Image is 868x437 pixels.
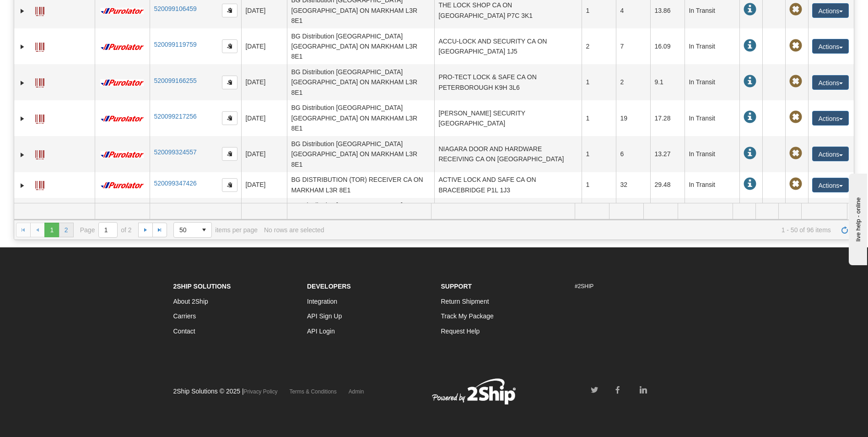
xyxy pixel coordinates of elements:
a: Return Shipment [441,298,489,305]
a: Expand [18,150,27,159]
span: Pickup Not Assigned [789,147,802,160]
a: Expand [18,42,27,51]
td: 1 [582,198,616,234]
a: Label [35,110,44,125]
a: Label [35,177,44,191]
a: Integration [307,298,337,305]
button: Actions [812,111,849,126]
strong: Support [441,283,472,290]
td: [DATE] [241,64,287,100]
td: In Transit [685,198,739,234]
td: BG DISTRIBUTION (TOR) RECEIVER CA ON MARKHAM L3R 8E1 [287,172,434,198]
strong: Developers [307,283,351,290]
td: 23.33 [650,198,685,234]
a: 520099217256 [154,113,196,120]
span: In Transit [744,178,756,191]
a: About 2Ship [173,298,208,305]
a: Go to the last page [152,223,167,237]
td: 2 [582,28,616,64]
a: 520099166255 [154,77,196,84]
button: Actions [812,75,849,90]
td: 13.27 [650,136,685,172]
span: Pickup Not Assigned [789,75,802,88]
td: 6 [616,136,650,172]
td: In Transit [685,100,739,136]
a: Label [35,38,44,53]
span: 1 - 50 of 96 items [330,226,830,234]
td: [DATE] [241,198,287,234]
a: 520099324557 [154,148,196,156]
span: Pickup Not Assigned [789,111,802,124]
td: In Transit [685,172,739,198]
button: Copy to clipboard [222,147,237,161]
td: NIAGARA DOOR AND HARDWARE RECEIVING CA ON [GEOGRAPHIC_DATA] [434,136,582,172]
td: 1 [582,172,616,198]
span: 2Ship Solutions © 2025 | [173,388,278,395]
td: 7 [616,28,650,64]
span: 50 [179,225,191,235]
a: Label [35,3,44,17]
a: Label [35,146,44,161]
div: live help - online [7,8,85,15]
span: In Transit [744,75,756,88]
a: Admin [349,388,364,395]
button: Copy to clipboard [222,76,237,89]
td: 12 [616,198,650,234]
a: 2 [59,223,74,237]
img: 11 - Purolator [99,151,146,158]
strong: 2Ship Solutions [173,283,231,290]
td: BG Distribution [GEOGRAPHIC_DATA] [GEOGRAPHIC_DATA] ON MARKHAM L3R 8E1 [287,198,434,234]
td: In Transit [685,64,739,100]
td: 1 [582,64,616,100]
h6: #2SHIP [575,284,695,290]
button: Actions [812,3,849,18]
img: 11 - Purolator [99,79,146,86]
a: API Sign Up [307,312,342,320]
td: 1 [582,100,616,136]
button: Actions [812,39,849,54]
img: 11 - Purolator [99,44,146,50]
img: 11 - Purolator [99,182,146,189]
td: BG Distribution [GEOGRAPHIC_DATA] [GEOGRAPHIC_DATA] ON MARKHAM L3R 8E1 [287,28,434,64]
span: Pickup Not Assigned [789,3,802,16]
span: In Transit [744,39,756,52]
button: Actions [812,178,849,192]
span: Pickup Not Assigned [789,39,802,52]
a: Label [35,74,44,89]
a: Privacy Policy [244,388,278,395]
td: [PERSON_NAME] SECURITY [GEOGRAPHIC_DATA] [434,100,582,136]
td: 32 [616,172,650,198]
a: 520099347426 [154,180,196,187]
td: In Transit [685,136,739,172]
td: [DATE] [241,100,287,136]
button: Copy to clipboard [222,111,237,125]
td: [DATE] [241,136,287,172]
a: Track My Package [441,312,494,320]
td: 29.48 [650,172,685,198]
button: Copy to clipboard [222,178,237,192]
td: 16.09 [650,28,685,64]
a: Expand [18,6,27,16]
td: In Transit [685,28,739,64]
a: Go to the next page [138,223,153,237]
img: 11 - Purolator [99,115,146,122]
a: Expand [18,78,27,87]
td: [DATE] [241,172,287,198]
td: 9.1 [650,64,685,100]
input: Page 1 [99,223,117,237]
a: Expand [18,114,27,123]
a: 520099119759 [154,41,196,48]
div: No rows are selected [264,226,324,234]
span: In Transit [744,147,756,160]
td: [DATE] [241,28,287,64]
span: Page of 2 [80,222,132,238]
span: select [197,223,211,237]
td: ACCU-LOCK AND SECURITY CA ON [GEOGRAPHIC_DATA] 1J5 [434,28,582,64]
td: BG Distribution [GEOGRAPHIC_DATA] [GEOGRAPHIC_DATA] ON MARKHAM L3R 8E1 [287,100,434,136]
span: Page 1 [44,223,59,237]
a: Contact [173,328,195,335]
span: Page sizes drop down [173,222,212,238]
a: 520099106459 [154,5,196,12]
button: Actions [812,147,849,161]
button: Copy to clipboard [222,39,237,53]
